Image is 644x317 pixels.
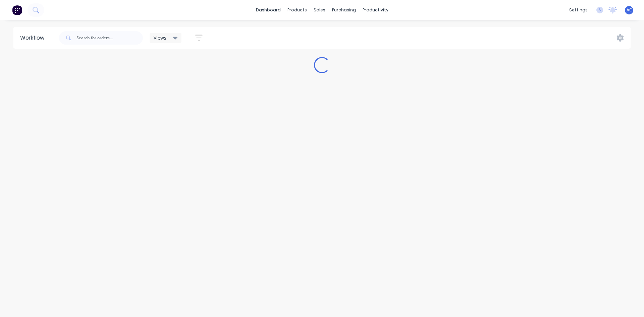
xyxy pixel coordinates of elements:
[20,34,48,42] div: Workflow
[359,5,392,15] div: productivity
[12,5,22,15] img: Factory
[329,5,359,15] div: purchasing
[310,5,329,15] div: sales
[566,5,591,15] div: settings
[76,31,143,45] input: Search for orders...
[154,34,166,41] span: Views
[627,7,632,13] span: AC
[284,5,310,15] div: products
[253,5,284,15] a: dashboard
